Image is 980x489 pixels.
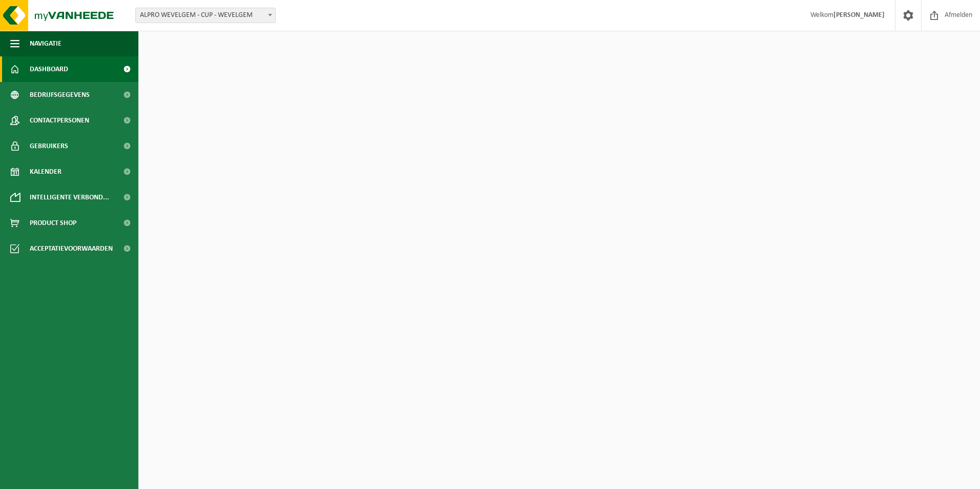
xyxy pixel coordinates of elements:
span: Gebruikers [30,133,68,159]
span: Contactpersonen [30,108,89,133]
span: Dashboard [30,56,68,82]
span: Bedrijfsgegevens [30,82,90,108]
span: Kalender [30,159,62,185]
span: Intelligente verbond... [30,185,109,210]
span: Product Shop [30,210,76,236]
span: Navigatie [30,31,62,56]
span: ALPRO WEVELGEM - CUP - WEVELGEM [135,8,276,23]
strong: [PERSON_NAME] [833,11,885,19]
span: ALPRO WEVELGEM - CUP - WEVELGEM [136,8,275,23]
span: Acceptatievoorwaarden [30,236,113,261]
